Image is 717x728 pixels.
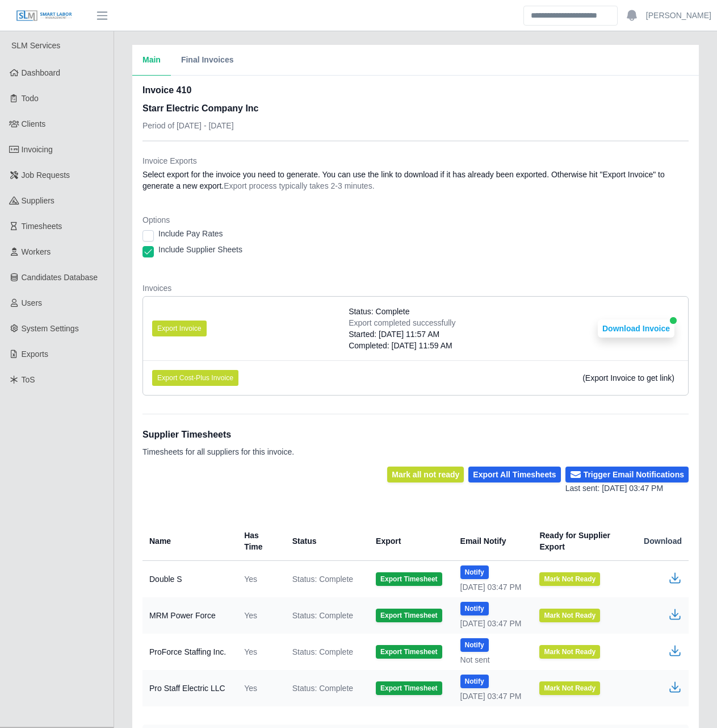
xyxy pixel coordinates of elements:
button: Download Invoice [598,319,674,338]
button: Mark Not Ready [539,645,600,659]
td: Pro Staff Electric LLC [142,670,235,706]
span: Status: Complete [292,573,353,585]
button: Export Timesheet [376,645,442,659]
h1: Supplier Timesheets [142,428,294,442]
span: Users [22,298,43,307]
th: Email Notify [451,522,531,561]
span: Status: Complete [292,610,353,621]
button: Export Timesheet [376,609,442,622]
label: Include Supplier Sheets [158,244,242,255]
td: Double S [142,561,235,598]
button: Main [132,45,171,76]
span: Job Requests [22,170,70,180]
img: SLM Logo [16,10,73,22]
p: Period of [DATE] - [DATE] [142,120,259,131]
span: Todo [22,94,39,103]
div: Export completed successfully [349,317,455,328]
dt: Options [142,214,689,226]
span: Export process typically takes 2-3 minutes. [224,181,374,190]
input: Search [523,6,618,26]
button: Trigger Email Notifications [565,467,689,482]
button: Export Cost-Plus Invoice [152,370,238,386]
span: ToS [22,375,35,384]
span: Clients [22,119,46,128]
span: Status: Complete [349,306,409,317]
div: [DATE] 03:47 PM [460,581,522,593]
td: Yes [235,597,283,634]
th: Export [367,522,451,561]
button: Export Timesheet [376,681,442,695]
div: [DATE] 03:47 PM [460,618,522,629]
td: ProForce Staffing Inc. [142,634,235,670]
a: Download Invoice [598,324,674,333]
td: Yes [235,634,283,670]
span: Candidates Database [22,273,98,282]
dt: Invoices [142,282,689,294]
button: Export Invoice [152,321,207,336]
button: Notify [460,675,489,688]
label: Include Pay Rates [158,228,223,239]
button: Notify [460,602,489,615]
td: MRM Power Force [142,597,235,634]
h3: Starr Electric Company Inc [142,102,259,115]
dt: Invoice Exports [142,155,689,167]
th: Has Time [235,522,283,561]
span: System Settings [22,324,79,333]
button: Mark Not Ready [539,609,600,622]
span: Workers [22,247,51,256]
span: SLM Services [11,41,60,50]
th: Download [635,522,689,561]
span: Status: Complete [292,683,353,694]
span: Exports [22,350,48,359]
div: [DATE] 03:47 PM [460,690,522,702]
button: Notify [460,565,489,579]
button: Mark Not Ready [539,572,600,586]
div: Completed: [DATE] 11:59 AM [349,340,455,351]
span: Invoicing [22,145,53,154]
div: Started: [DATE] 11:57 AM [349,328,455,340]
p: Timesheets for all suppliers for this invoice. [142,446,294,457]
th: Status [283,522,367,561]
button: Export Timesheet [376,572,442,586]
button: Export All Timesheets [468,467,560,482]
button: Mark Not Ready [539,681,600,695]
button: Mark all not ready [387,467,464,482]
span: Suppliers [22,196,54,205]
span: (Export Invoice to get link) [582,373,674,382]
h2: Invoice 410 [142,84,259,97]
div: Not sent [460,654,522,665]
div: Last sent: [DATE] 03:47 PM [565,482,689,494]
a: [PERSON_NAME] [646,10,711,22]
button: Final Invoices [171,45,244,76]
td: Yes [235,561,283,598]
span: Dashboard [22,68,61,77]
td: Yes [235,670,283,706]
button: Notify [460,638,489,652]
th: Name [142,522,235,561]
th: Ready for Supplier Export [530,522,635,561]
dd: Select export for the invoice you need to generate. You can use the link to download if it has al... [142,169,689,192]
span: Status: Complete [292,646,353,658]
span: Timesheets [22,222,62,231]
